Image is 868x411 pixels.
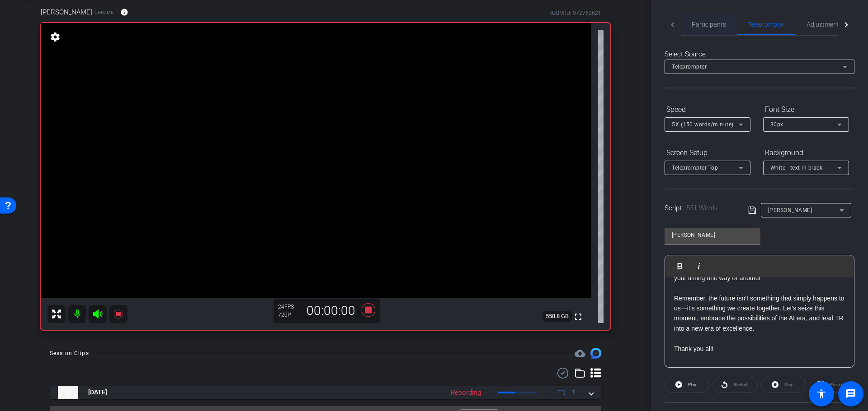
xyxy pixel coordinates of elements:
div: Font Size [763,102,849,117]
span: 5X (150 words/minute) [672,121,734,128]
p: Thank you all! [674,344,845,354]
div: Session Clips [50,349,89,358]
mat-icon: message [845,388,856,399]
mat-icon: info [120,8,128,16]
mat-icon: fullscreen [573,311,584,322]
div: 720P [278,311,301,319]
div: ROOM ID: 972762621 [548,9,601,17]
span: Adjustments [807,21,842,28]
div: Speed [665,102,750,117]
span: Chrome [94,9,113,16]
div: 24 [278,303,301,310]
div: Background [763,145,849,161]
span: 551 Words [686,204,718,212]
div: Screen Setup [665,145,750,161]
p: Remember, the future isn’t something that simply happens to us—it’s something we create together.... [674,293,845,334]
span: Play [688,382,696,387]
span: [PERSON_NAME] [41,7,92,17]
button: Play [665,377,709,393]
mat-icon: accessibility [816,388,827,399]
span: 1 [572,388,576,397]
span: [DATE] [88,388,107,397]
span: 558.8 GB [542,311,572,322]
div: Recording [446,388,486,398]
span: Teleprompter Top [672,165,718,171]
div: Script [665,203,736,213]
input: Title [672,230,753,240]
div: 00:00:00 [301,303,361,319]
span: FPS [284,304,294,310]
span: White - text in black [770,165,823,171]
mat-icon: settings [49,32,61,42]
span: Destinations for your clips [575,348,585,359]
img: thumb-nail [58,386,78,399]
div: Select Source [665,49,854,60]
span: Teleprompter [672,64,707,70]
img: Session clips [590,348,601,359]
mat-expansion-panel-header: thumb-nail[DATE]Recording1 [50,386,601,399]
span: Teleprompter [748,21,785,28]
span: Participants [692,21,726,28]
span: 30px [770,121,783,128]
span: [PERSON_NAME] [768,207,812,213]
mat-icon: cloud_upload [575,348,585,359]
